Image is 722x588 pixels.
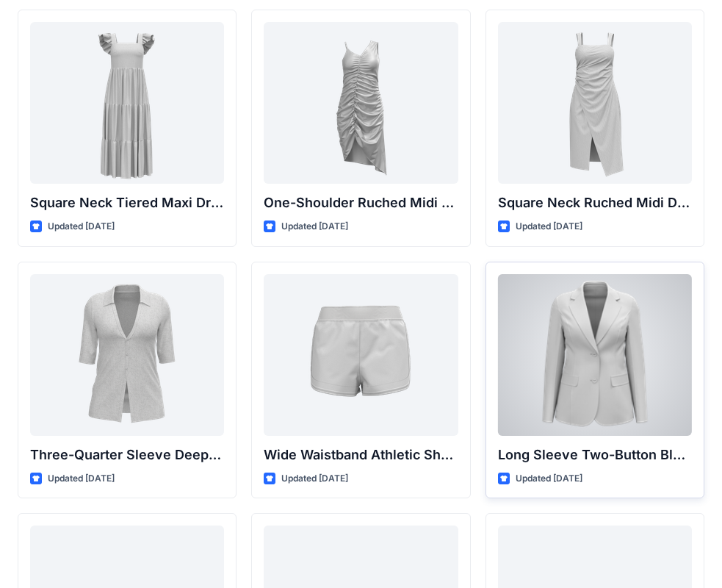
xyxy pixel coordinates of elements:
p: Square Neck Tiered Maxi Dress with Ruffle Sleeves [30,193,224,213]
a: Square Neck Ruched Midi Dress with Asymmetrical Hem [498,22,692,184]
a: Three-Quarter Sleeve Deep V-Neck Button-Down Top [30,274,224,436]
p: One-Shoulder Ruched Midi Dress with Asymmetrical Hem [264,193,458,213]
a: Square Neck Tiered Maxi Dress with Ruffle Sleeves [30,22,224,184]
p: Long Sleeve Two-Button Blazer with Flap Pockets [498,445,692,465]
p: Updated [DATE] [48,471,115,487]
p: Three-Quarter Sleeve Deep V-Neck Button-Down Top [30,445,224,465]
a: Wide Waistband Athletic Shorts [264,274,458,436]
a: One-Shoulder Ruched Midi Dress with Asymmetrical Hem [264,22,458,184]
p: Updated [DATE] [516,471,582,487]
p: Updated [DATE] [48,219,115,234]
p: Square Neck Ruched Midi Dress with Asymmetrical Hem [498,193,692,213]
p: Updated [DATE] [281,219,348,234]
p: Wide Waistband Athletic Shorts [264,445,458,465]
p: Updated [DATE] [516,219,582,234]
a: Long Sleeve Two-Button Blazer with Flap Pockets [498,274,692,436]
p: Updated [DATE] [281,471,348,487]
